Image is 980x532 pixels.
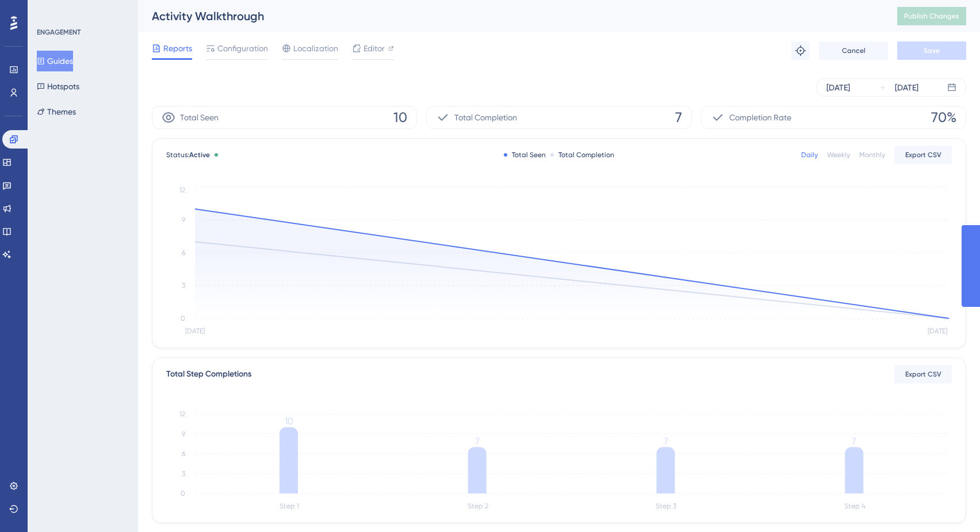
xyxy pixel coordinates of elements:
[827,150,850,159] div: Weekly
[37,101,76,122] button: Themes
[179,410,185,418] tspan: 12
[475,436,480,447] tspan: 7
[182,216,185,224] tspan: 9
[675,108,682,127] span: 7
[842,46,866,55] span: Cancel
[180,111,219,124] span: Total Seen
[166,367,251,381] div: Total Step Completions
[185,327,205,335] tspan: [DATE]
[931,108,956,127] span: 70%
[801,150,818,159] div: Daily
[905,370,941,379] span: Export CSV
[217,41,268,55] span: Configuration
[166,150,210,159] span: Status:
[932,487,966,521] iframe: UserGuiding AI Assistant Launcher
[504,150,546,159] div: Total Seen
[844,502,866,510] tspan: Step 4
[550,150,614,159] div: Total Completion
[152,8,868,24] div: Activity Walkthrough
[819,41,888,60] button: Cancel
[393,108,407,127] span: 10
[894,146,952,164] button: Export CSV
[729,111,791,124] span: Completion Rate
[37,76,79,97] button: Hotspots
[363,41,385,55] span: Editor
[280,502,299,510] tspan: Step 1
[179,186,185,194] tspan: 12
[454,111,517,124] span: Total Completion
[897,41,966,60] button: Save
[905,150,941,159] span: Export CSV
[468,502,488,510] tspan: Step 2
[189,151,210,159] span: Active
[894,365,952,383] button: Export CSV
[182,470,185,478] tspan: 3
[163,41,192,55] span: Reports
[895,81,918,94] div: [DATE]
[826,81,850,94] div: [DATE]
[928,327,947,335] tspan: [DATE]
[293,41,338,55] span: Localization
[37,51,73,71] button: Guides
[182,430,185,438] tspan: 9
[904,12,959,21] span: Publish Changes
[852,436,856,447] tspan: 7
[859,150,885,159] div: Monthly
[181,314,185,322] tspan: 0
[37,28,81,37] div: ENGAGEMENT
[182,282,185,290] tspan: 3
[182,450,185,458] tspan: 6
[181,489,185,497] tspan: 0
[897,7,966,25] button: Publish Changes
[924,46,940,55] span: Save
[664,436,668,447] tspan: 7
[285,416,293,427] tspan: 10
[656,502,676,510] tspan: Step 3
[182,249,185,257] tspan: 6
